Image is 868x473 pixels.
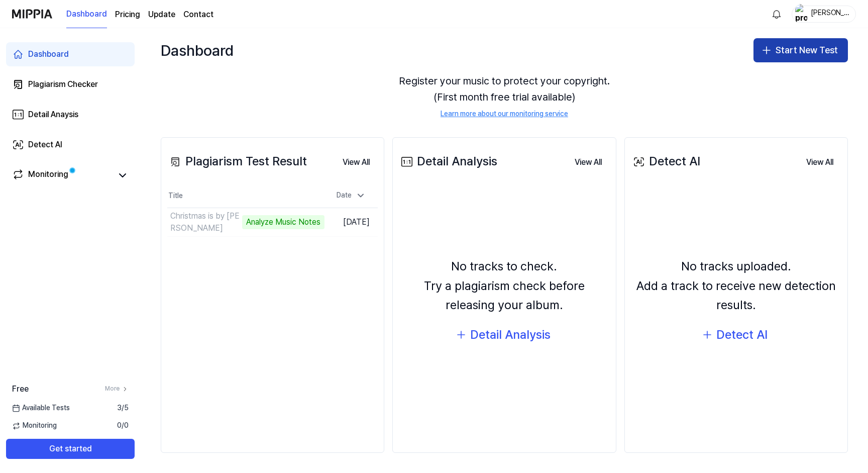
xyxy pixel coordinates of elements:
div: [PERSON_NAME] [810,8,849,19]
a: Detect AI [6,133,135,157]
a: Pricing [115,9,140,21]
div: No tracks to check. Try a plagiarism check before releasing your album. [399,257,609,315]
a: View All [798,151,841,172]
span: 3 / 5 [117,403,129,413]
td: [DATE] [324,208,378,237]
th: Title [167,184,324,208]
div: Dashboard [161,38,234,62]
span: Available Tests [12,403,70,413]
a: Detail Anaysis [6,103,135,127]
div: Christmas is by [PERSON_NAME] [170,210,240,234]
div: Detail Analysis [470,325,551,344]
div: Detect AI [631,152,700,171]
button: Detail Analysis [448,323,561,347]
a: View All [567,151,610,172]
a: More [105,385,129,393]
a: Learn more about our monitoring service [441,109,568,119]
a: Dashboard [6,42,135,66]
div: Analyze Music Notes [242,215,324,229]
a: Update [148,9,175,21]
a: Plagiarism Checker [6,72,135,97]
img: profile [795,4,807,24]
span: Free [12,383,29,395]
div: Dashboard [28,48,69,60]
button: Detect AI [694,323,778,347]
img: 알림 [771,8,783,20]
div: Plagiarism Checker [28,78,98,90]
a: Dashboard [66,1,107,28]
button: View All [335,152,378,172]
div: Date [333,187,370,204]
div: Detail Analysis [399,152,497,171]
button: View All [567,152,610,172]
span: 0 / 0 [117,421,129,431]
div: Monitoring [28,168,68,182]
div: No tracks uploaded. Add a track to receive new detection results. [631,257,841,315]
button: Get started [6,439,135,459]
a: Contact [183,9,213,21]
div: Detail Anaysis [28,109,78,121]
div: Detect AI [716,325,768,344]
button: View All [798,152,841,172]
div: There are no songs registered for monitoring. Register your music to protect your copyright. (Fir... [161,45,848,131]
span: Monitoring [12,421,57,431]
button: profile[PERSON_NAME] [792,6,856,23]
div: Plagiarism Test Result [167,152,307,171]
button: Start New Test [753,38,848,62]
div: Detect AI [28,139,62,151]
a: Monitoring [12,168,113,182]
a: View All [335,151,378,172]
